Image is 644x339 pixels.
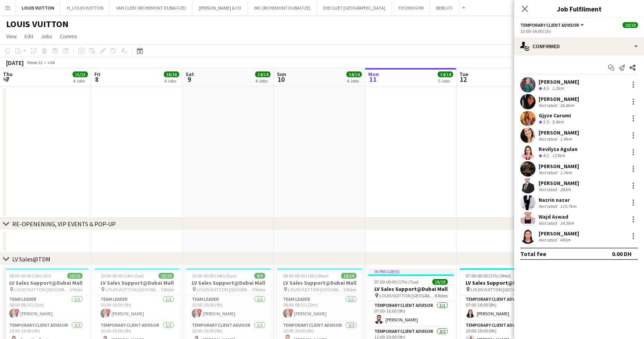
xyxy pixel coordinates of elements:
a: Edit [21,31,36,41]
a: View [3,31,20,41]
span: 5 Roles [161,287,174,292]
h3: LV Sales Support@Dubai Mall [277,279,362,286]
h3: Job Fulfilment [514,4,644,14]
div: Total fee [520,250,546,258]
span: 08:00-00:00 (16h) (Mon) [283,273,328,279]
span: ! [15,309,19,313]
h3: LV Sales Support@Dubai Mall [186,279,271,286]
div: [PERSON_NAME] [539,129,579,136]
div: 115.7km [558,203,578,209]
div: +04 [47,60,55,65]
span: 14/14 [255,71,270,77]
span: 8 [93,75,100,84]
div: [PERSON_NAME] [539,96,579,102]
span: ! [197,309,202,313]
span: Week 32 [25,60,44,65]
span: 12 [458,75,468,84]
div: 1.9km [558,136,573,142]
span: 07:00-00:00 (17h) (Wed) [466,273,511,279]
div: 4 Jobs [256,78,270,84]
button: H_LOUIS VUITTON [61,0,110,15]
div: Wajd Aswad [539,213,576,220]
span: 10:00-00:00 (14h) (Sat) [100,273,144,279]
button: LOUIS VUITTON [16,0,61,15]
span: Fri [94,71,100,78]
div: RE-OPENENING, VIP EVENTS & POP-UP [12,220,116,228]
span: 10/10 [159,273,174,279]
span: ! [106,309,111,313]
h1: LOUIS VUITTON [6,18,68,30]
span: 10/10 [67,273,83,279]
div: 1.2km [558,170,573,175]
span: 15/15 [73,71,88,77]
span: LOUIS VUITTON [GEOGRAPHIC_DATA] - [GEOGRAPHIC_DATA] [379,293,435,298]
span: Sun [277,71,286,78]
div: [PERSON_NAME] [539,163,579,170]
div: Nazrin nazar [539,196,578,203]
span: 7 [2,75,13,84]
span: Mon [368,71,379,78]
span: LOUIS VUITTON [GEOGRAPHIC_DATA] - [GEOGRAPHIC_DATA] [14,287,70,292]
div: 26.8km [558,102,576,108]
span: 10/10 [623,22,638,28]
span: 3.5 [543,119,549,125]
span: View [6,33,17,40]
div: 4 Jobs [347,78,361,84]
span: 10:00-00:00 (14h) (Sun) [192,273,236,279]
div: 283m [558,187,572,192]
span: Jobs [41,33,52,40]
a: Jobs [38,31,55,41]
h3: LV Sales Support@Dubai Mall [460,279,545,286]
span: 5 Roles [70,287,83,292]
span: Sat [186,71,194,78]
app-card-role: Temporary Client Advisor1/107:00-16:00 (9h)[PERSON_NAME] [460,295,545,321]
app-card-role: Temporary Client Advisor1/107:00-16:00 (9h)[PERSON_NAME] [368,301,454,327]
button: Temporary Client Advisor [520,22,585,28]
div: LV Sales@TDM [12,255,50,263]
div: Not rated [539,203,558,209]
div: Not rated [539,102,558,108]
span: 5 Roles [343,287,356,292]
span: ! [289,309,293,313]
div: Not rated [539,170,558,175]
h3: LV Sales Support@Dubai Mall [3,279,89,286]
app-card-role: Team Leader1/108:00-08:15 (15m)![PERSON_NAME] [3,295,89,321]
span: 8 Roles [435,293,448,298]
a: Comms [57,31,80,41]
app-card-role: Team Leader1/110:00-19:00 (9h)![PERSON_NAME] [186,295,271,321]
app-card-role: Team Leader1/108:00-08:15 (15m)![PERSON_NAME] [277,295,362,321]
span: LOUIS VUITTON [GEOGRAPHIC_DATA] - [GEOGRAPHIC_DATA] [288,287,343,292]
h3: LV Sales Support@Dubai Mall [368,285,454,292]
div: [PERSON_NAME] [539,230,579,237]
div: Not rated [539,237,558,243]
span: 07:00-00:00 (17h) (Tue) [374,279,419,285]
div: 1.2km [550,85,565,92]
span: Comms [60,33,77,40]
span: Temporary Client Advisor [520,22,579,28]
button: [PERSON_NAME] & CO [193,0,248,15]
span: LOUIS VUITTON [GEOGRAPHIC_DATA] - [GEOGRAPHIC_DATA] [471,287,526,292]
div: Gjyze Curumi [539,112,571,119]
div: Revilyza Agulan [539,146,578,152]
div: 4 Jobs [73,78,87,84]
div: Not rated [539,220,558,226]
div: Not rated [539,187,558,192]
button: TECHNOGYM [392,0,430,15]
span: 5 Roles [252,287,265,292]
span: 08:00-00:00 (16h) (Fri) [9,273,51,279]
span: 14/14 [438,71,453,77]
div: [DATE] [6,59,24,67]
div: 4 Jobs [164,78,179,84]
span: 16/16 [164,71,179,77]
span: 10/10 [432,279,448,285]
span: 14/14 [346,71,362,77]
button: VAN CLEEF (RICHEMONT DUBAI FZE) [110,0,193,15]
button: BERLUTI [430,0,459,15]
span: 9/9 [254,273,265,279]
div: Confirmed [514,37,644,55]
span: 10/10 [341,273,356,279]
span: 11 [367,75,379,84]
div: 493m [558,237,572,243]
span: 4.3 [543,85,549,91]
div: [PERSON_NAME] [539,78,579,85]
